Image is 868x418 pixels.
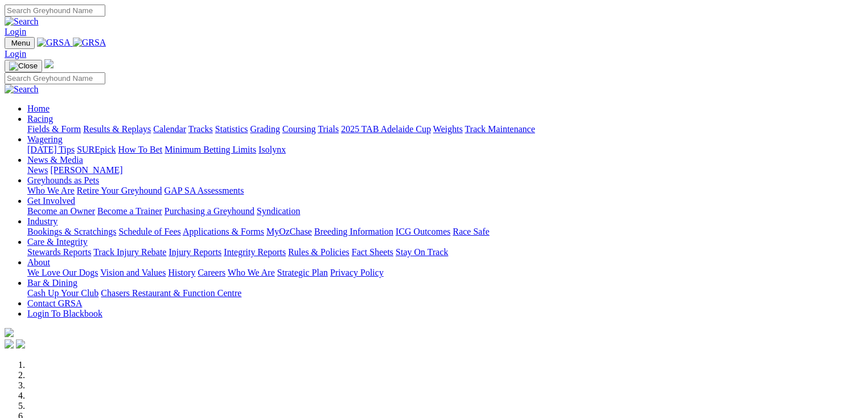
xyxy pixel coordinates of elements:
[44,59,54,68] img: logo-grsa-white.png
[330,268,384,277] a: Privacy Policy
[266,227,312,236] a: MyOzChase
[27,104,50,113] a: Home
[277,268,328,277] a: Strategic Plan
[27,186,863,196] div: Greyhounds as Pets
[452,227,489,236] a: Race Safe
[37,38,71,48] img: GRSA
[27,114,53,124] a: Racing
[50,165,122,175] a: [PERSON_NAME]
[433,124,463,134] a: Weights
[250,124,280,134] a: Grading
[5,5,105,17] input: Search
[27,165,863,175] div: News & Media
[5,339,14,349] img: facebook.svg
[5,328,14,337] img: logo-grsa-white.png
[5,72,105,84] input: Search
[341,124,431,134] a: 2025 TAB Adelaide Cup
[164,206,254,216] a: Purchasing a Greyhound
[314,227,393,236] a: Breeding Information
[27,227,116,236] a: Bookings & Scratchings
[5,27,26,36] a: Login
[5,84,39,95] img: Search
[27,216,57,226] a: Industry
[97,206,162,216] a: Become a Trainer
[27,196,75,206] a: Get Involved
[27,288,98,298] a: Cash Up Your Club
[27,309,102,318] a: Login To Blackbook
[215,124,248,134] a: Statistics
[188,124,213,134] a: Tracks
[27,278,77,288] a: Bar & Dining
[27,298,82,308] a: Contact GRSA
[465,124,535,134] a: Track Maintenance
[77,145,116,154] a: SUREpick
[100,268,166,277] a: Vision and Values
[9,62,38,71] img: Close
[27,175,99,185] a: Greyhounds as Pets
[73,38,106,48] img: GRSA
[27,165,48,175] a: News
[11,39,30,47] span: Menu
[288,247,349,257] a: Rules & Policies
[318,124,339,134] a: Trials
[16,339,25,349] img: twitter.svg
[168,247,221,257] a: Injury Reports
[83,124,151,134] a: Results & Replays
[27,268,863,278] div: About
[396,247,448,257] a: Stay On Track
[27,124,863,134] div: Racing
[27,145,863,155] div: Wagering
[198,268,225,277] a: Careers
[27,247,863,257] div: Care & Integrity
[164,186,244,195] a: GAP SA Assessments
[153,124,186,134] a: Calendar
[164,145,256,154] a: Minimum Betting Limits
[27,237,88,247] a: Care & Integrity
[282,124,316,134] a: Coursing
[27,145,75,154] a: [DATE] Tips
[352,247,393,257] a: Fact Sheets
[101,288,241,298] a: Chasers Restaurant & Function Centre
[118,145,163,154] a: How To Bet
[27,247,91,257] a: Stewards Reports
[27,227,863,237] div: Industry
[118,227,180,236] a: Schedule of Fees
[258,145,286,154] a: Isolynx
[27,206,95,216] a: Become an Owner
[5,60,42,72] button: Toggle navigation
[27,206,863,216] div: Get Involved
[168,268,195,277] a: History
[224,247,286,257] a: Integrity Reports
[27,124,81,134] a: Fields & Form
[27,268,98,277] a: We Love Our Dogs
[27,186,75,195] a: Who We Are
[396,227,450,236] a: ICG Outcomes
[93,247,166,257] a: Track Injury Rebate
[183,227,264,236] a: Applications & Forms
[27,288,863,298] div: Bar & Dining
[77,186,162,195] a: Retire Your Greyhound
[257,206,300,216] a: Syndication
[27,155,83,165] a: News & Media
[27,134,63,144] a: Wagering
[27,257,50,267] a: About
[5,37,35,49] button: Toggle navigation
[5,49,26,59] a: Login
[228,268,275,277] a: Who We Are
[5,17,39,27] img: Search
